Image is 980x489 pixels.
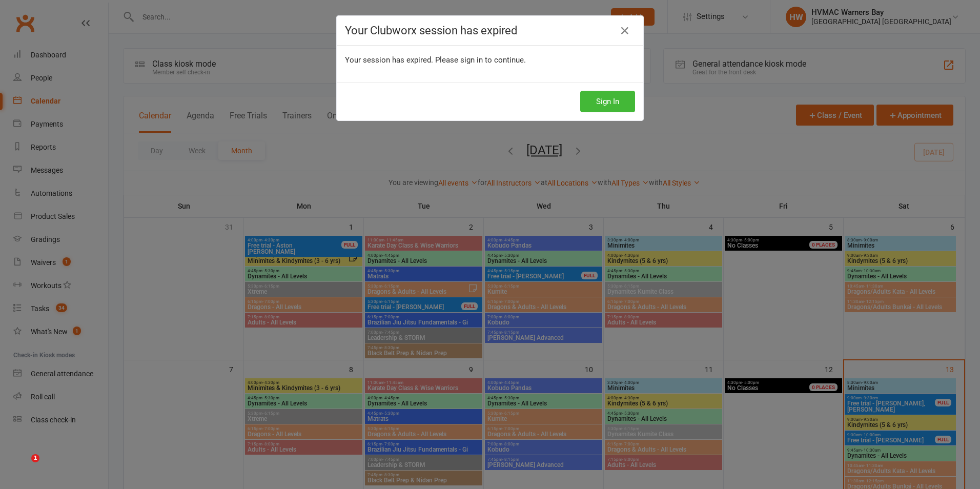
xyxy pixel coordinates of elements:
iframe: Intercom live chat [10,454,35,479]
button: Sign In [580,91,635,112]
span: 1 [31,454,39,462]
a: Close [617,23,633,39]
span: Your session has expired. Please sign in to continue. [345,55,526,65]
h4: Your Clubworx session has expired [345,24,635,37]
